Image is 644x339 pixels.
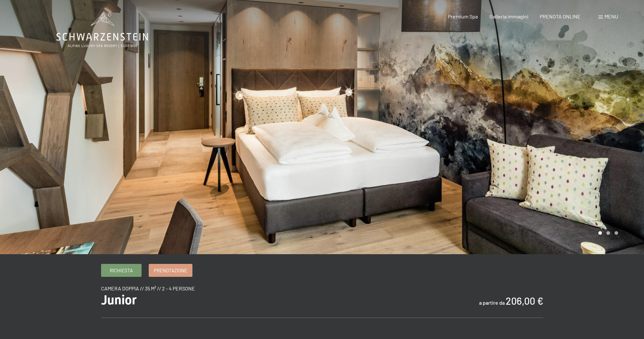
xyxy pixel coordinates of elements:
[110,267,133,274] span: Richiesta
[101,264,141,277] a: Richiesta
[101,285,195,291] span: camera doppia // 35 m² // 2 - 4 persone
[448,13,478,19] a: Premium Spa
[479,299,505,306] span: a partire da
[540,13,581,19] a: PRENOTA ONLINE
[154,267,187,274] span: Prenotazione
[506,295,543,307] b: 206,00 €
[149,264,192,277] a: Prenotazione
[489,13,528,19] a: Galleria immagini
[101,292,137,308] span: Junior
[604,13,618,19] span: Menu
